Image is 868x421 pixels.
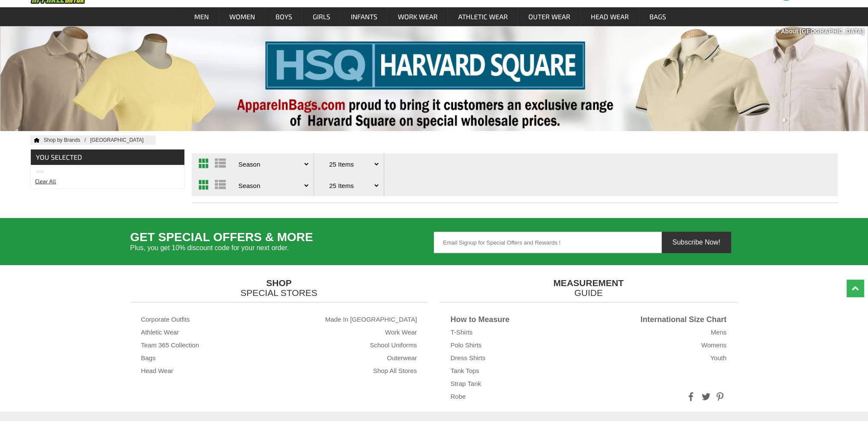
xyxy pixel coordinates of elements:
a: Clear All [35,178,56,185]
a: Made In [GEOGRAPHIC_DATA] [325,316,417,323]
h3: Get Special Offers & More [130,232,434,253]
a: Tank Tops [450,367,479,374]
button: Subscribe Now! [662,232,731,253]
a: Top [847,280,864,297]
b: MEASUREMENT [553,278,624,288]
a: Mens [711,328,726,336]
a: Outer Wear [518,7,580,26]
a: Polo Shirts [450,341,482,349]
span: Plus, you get 10% discount code for your next order. [130,242,434,253]
a: Dress Shirts [450,354,486,361]
a: Pinterest [716,393,724,401]
a: Womens [701,341,726,349]
a: Work Wear [385,328,417,336]
a: Facebook [687,393,695,401]
a: Boys [266,7,302,26]
h3: International Size Chart [589,316,727,327]
a: Girls [303,7,340,26]
a: Athletic Wear [448,7,518,26]
a: Robe [450,393,466,400]
a: T-Shirts [450,328,473,336]
a: MEASUREMENTGUIDE [440,278,737,298]
a: Shop Harvard Square [90,137,152,143]
div: + About [GEOGRAPHIC_DATA] [776,27,864,36]
a: Outerwear [387,354,417,361]
span: YOU SELECTED [31,149,184,165]
a: Corporate Outfits [141,316,190,323]
a: Bags [640,7,676,26]
a: Shop All Stores [373,367,417,374]
a: Shop by Brands [44,137,90,143]
input: Email Signup for Special Offers and Rewards ! [434,232,661,253]
a: Home [30,137,40,143]
a: Youth [710,354,726,361]
a: Athletic Wear [141,328,179,336]
span: SPECIAL STORES [130,288,427,298]
a: Head Wear [141,367,173,374]
a: Team 365 Collection [141,341,199,349]
span: GUIDE [440,288,737,298]
a: Strap Tank [450,380,481,387]
a: Women [219,7,265,26]
a: SHOPSPECIAL STORES [130,278,427,298]
a: Men [184,7,219,26]
a: Bags [141,354,155,361]
a: Work Wear [388,7,447,26]
a: Head Wear [581,7,639,26]
a: School Uniforms [370,341,417,349]
b: SHOP [266,278,292,288]
a: Twitter [702,393,709,401]
h3: How to Measure [450,316,589,327]
a: Infants [341,7,387,26]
